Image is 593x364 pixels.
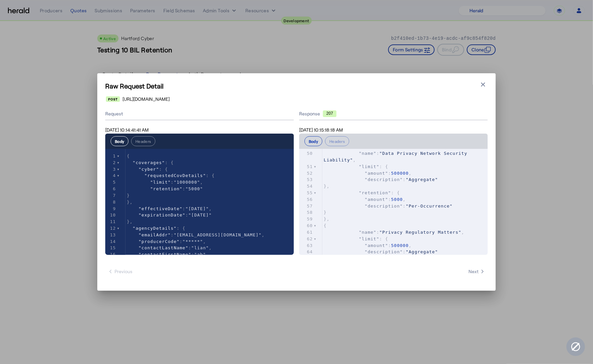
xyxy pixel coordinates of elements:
[324,223,327,228] span: {
[105,186,117,192] div: 6
[105,108,294,120] div: Request
[105,127,149,133] span: [DATE] 10:14:41:41 AM
[326,111,333,116] text: 207
[127,245,212,250] span: : ,
[138,167,159,172] span: "cyber"
[194,252,206,257] span: "ab"
[105,245,117,251] div: 15
[359,230,377,235] span: "name"
[406,249,438,254] span: "Aggregate"
[150,180,171,185] span: "limit"
[466,266,488,277] button: Next
[105,199,117,206] div: 8
[127,219,133,224] span: },
[105,251,117,258] div: 16
[299,249,314,255] div: 64
[138,239,180,244] span: "producerCode"
[105,266,135,277] button: Previous
[406,204,453,209] span: "Per-Occurrence"
[299,176,314,183] div: 53
[359,190,391,195] span: "retention"
[105,172,117,179] div: 4
[108,268,132,275] span: Previous
[299,110,488,117] div: Response
[105,238,117,245] div: 14
[324,171,412,176] span: : ,
[105,166,117,173] div: 3
[359,164,380,169] span: "limit"
[144,173,206,178] span: "requestedCovDetails"
[105,232,117,238] div: 13
[365,177,403,182] span: "description"
[324,197,406,202] span: : ,
[299,196,314,203] div: 56
[186,206,209,211] span: "[DATE]"
[105,179,117,186] div: 5
[138,245,188,250] span: "contactLastName"
[299,229,314,236] div: 61
[105,212,117,218] div: 10
[174,232,262,237] span: "[EMAIL_ADDRESS][DOMAIN_NAME]"
[391,171,409,176] span: 500000
[150,186,183,191] span: "retention"
[391,243,409,248] span: 500000
[127,252,206,257] span: :
[131,136,155,146] button: Headers
[123,96,170,102] span: [URL][DOMAIN_NAME]
[174,180,200,185] span: "1000000"
[133,226,177,231] span: "agencyDetails"
[299,127,343,133] span: [DATE] 10:15:18:18 AM
[324,204,453,209] span: :
[299,163,314,170] div: 51
[324,236,388,241] span: : {
[324,164,388,169] span: : {
[299,150,314,157] div: 50
[138,212,185,217] span: "expirationDate"
[468,268,485,275] span: Next
[105,192,117,199] div: 7
[138,232,171,237] span: "emailAddr"
[188,212,212,217] span: "[DATE]"
[359,236,380,241] span: "limit"
[299,170,314,177] div: 52
[105,206,117,212] div: 9
[299,216,314,222] div: 59
[324,190,400,195] span: : {
[365,197,388,202] span: "amount"
[324,151,470,162] span: : ,
[127,200,133,205] span: },
[127,193,130,198] span: }
[138,252,191,257] span: "contactFirstName"
[359,151,377,156] span: "name"
[105,159,117,166] div: 2
[365,243,388,248] span: "amount"
[127,167,168,172] span: : {
[365,249,403,254] span: "description"
[186,186,203,191] span: "5000"
[324,230,465,235] span: : ,
[299,222,314,229] div: 60
[391,197,403,202] span: 5000
[324,243,412,248] span: : ,
[324,184,330,189] span: },
[138,206,182,211] span: "effectiveDate"
[127,206,212,211] span: : ,
[365,204,403,209] span: "description"
[105,225,117,232] div: 12
[133,160,165,165] span: "coverages"
[127,212,212,217] span: :
[127,180,203,185] span: : ,
[191,245,209,250] span: "lian"
[299,236,314,242] div: 62
[324,216,330,221] span: },
[324,210,327,215] span: }
[299,203,314,210] div: 57
[127,226,186,231] span: : {
[324,249,438,254] span: :
[127,160,174,165] span: : {
[304,136,322,146] button: Body
[299,209,314,216] div: 58
[325,136,349,146] button: Headers
[105,218,117,225] div: 11
[127,239,206,244] span: : ,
